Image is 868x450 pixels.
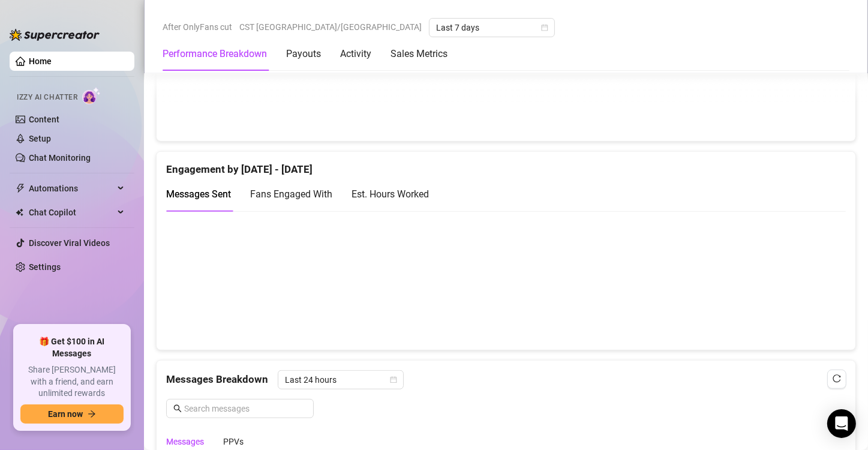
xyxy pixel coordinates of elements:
[184,402,307,415] input: Search messages
[541,24,548,31] span: calendar
[29,238,110,248] a: Discover Viral Videos
[833,374,841,383] span: reload
[29,203,114,222] span: Chat Copilot
[436,19,548,37] span: Last 7 days
[29,262,61,272] a: Settings
[163,18,232,36] span: After OnlyFans cut
[166,152,846,178] div: Engagement by [DATE] - [DATE]
[20,404,124,424] button: Earn nowarrow-right
[29,56,52,66] a: Home
[29,115,59,124] a: Content
[285,371,397,389] span: Last 24 hours
[827,409,856,438] div: Open Intercom Messenger
[16,184,25,193] span: thunderbolt
[250,188,332,200] span: Fans Engaged With
[166,188,231,200] span: Messages Sent
[29,134,51,143] a: Setup
[82,87,101,104] img: AI Chatter
[17,92,77,103] span: Izzy AI Chatter
[20,364,124,400] span: Share [PERSON_NAME] with a friend, and earn unlimited rewards
[48,409,83,419] span: Earn now
[390,376,397,383] span: calendar
[166,370,846,389] div: Messages Breakdown
[29,179,114,198] span: Automations
[173,404,182,413] span: search
[88,410,96,418] span: arrow-right
[20,336,124,359] span: 🎁 Get $100 in AI Messages
[16,208,23,217] img: Chat Copilot
[163,47,267,61] div: Performance Breakdown
[352,187,429,202] div: Est. Hours Worked
[166,435,204,448] div: Messages
[239,18,422,36] span: CST [GEOGRAPHIC_DATA]/[GEOGRAPHIC_DATA]
[10,29,100,41] img: logo-BBDzfeDw.svg
[286,47,321,61] div: Payouts
[29,153,91,163] a: Chat Monitoring
[223,435,244,448] div: PPVs
[340,47,371,61] div: Activity
[391,47,447,61] div: Sales Metrics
